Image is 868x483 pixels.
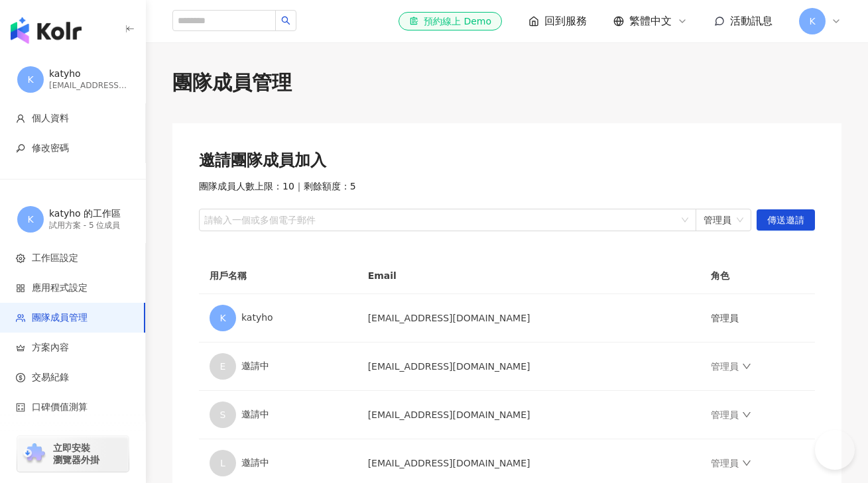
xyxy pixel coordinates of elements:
[21,443,47,464] img: chrome extension
[281,16,290,25] span: search
[220,407,226,422] span: S
[629,14,672,28] span: 繁體中文
[172,69,841,97] div: 團隊成員管理
[49,207,129,221] div: katyho 的工作區
[32,142,69,155] span: 修改密碼
[544,14,587,28] span: 回到服務
[815,430,855,470] iframe: Help Scout Beacon - Open
[711,458,751,468] a: 管理員
[757,209,815,231] button: 傳送邀請
[11,17,82,44] img: logo
[809,14,815,28] span: K
[704,209,743,231] span: 管理員
[27,72,33,87] span: K
[210,353,347,380] div: 邀請中
[49,68,129,81] div: katyho
[730,15,773,27] span: 活動訊息
[357,258,700,294] th: Email
[199,150,815,172] div: 邀請團隊成員加入
[17,436,129,472] a: chrome extension立即安裝 瀏覽器外掛
[16,144,25,153] span: key
[399,12,502,30] a: 預約線上 Demo
[199,258,357,294] th: 用戶名稱
[742,410,751,419] span: down
[49,80,129,91] div: [EMAIL_ADDRESS][DOMAIN_NAME]
[32,311,88,325] span: 團隊成員管理
[199,180,356,193] span: 團隊成員人數上限：10 ｜ 剩餘額度：5
[32,401,88,414] span: 口碑價值測算
[357,294,700,343] td: [EMAIL_ADDRESS][DOMAIN_NAME]
[27,212,33,227] span: K
[711,409,751,420] a: 管理員
[32,112,69,125] span: 個人資料
[767,210,804,231] span: 傳送邀請
[711,361,751,372] a: 管理員
[210,450,347,476] div: 邀請中
[32,341,69,354] span: 方案內容
[357,343,700,391] td: [EMAIL_ADDRESS][DOMAIN_NAME]
[49,220,129,231] div: 試用方案 - 5 位成員
[16,403,25,412] span: calculator
[210,402,347,428] div: 邀請中
[357,391,700,439] td: [EMAIL_ADDRESS][DOMAIN_NAME]
[700,258,815,294] th: 角色
[742,458,751,468] span: down
[409,15,491,28] div: 預約線上 Demo
[53,442,99,466] span: 立即安裝 瀏覽器外掛
[16,284,25,293] span: appstore
[16,114,25,123] span: user
[32,252,78,265] span: 工作區設定
[742,362,751,371] span: down
[700,294,815,343] td: 管理員
[220,359,226,374] span: E
[219,311,225,325] span: K
[220,456,225,470] span: L
[210,305,347,331] div: katyho
[32,282,88,295] span: 應用程式設定
[528,14,587,28] a: 回到服務
[16,373,25,382] span: dollar
[32,371,69,384] span: 交易紀錄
